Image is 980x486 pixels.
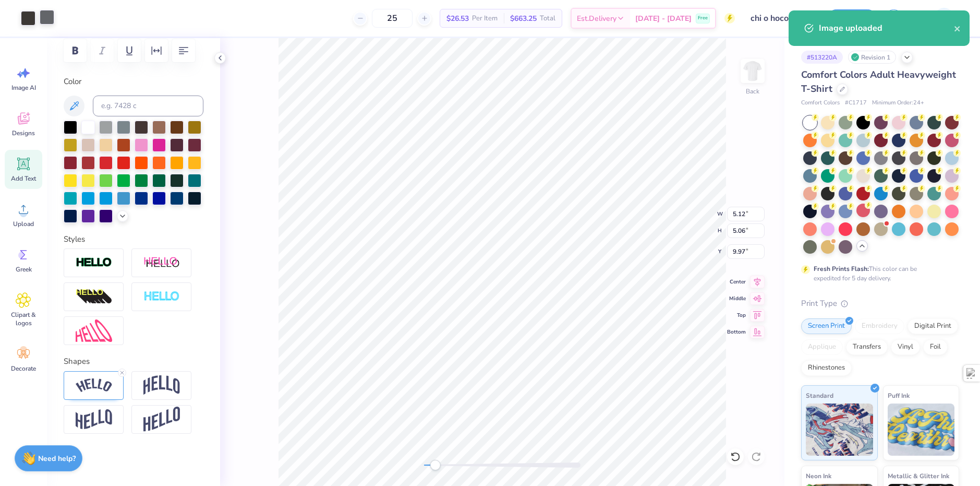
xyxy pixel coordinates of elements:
div: Accessibility label [430,460,441,470]
img: Puff Ink [888,404,955,456]
span: $26.53 [446,13,469,24]
div: Rhinestones [801,360,852,376]
span: Middle [727,294,746,303]
span: Metallic & Glitter Ink [888,470,949,481]
span: Puff Ink [888,390,910,401]
span: Standard [806,390,833,401]
img: Stroke [76,257,112,269]
div: Screen Print [801,318,852,334]
span: Comfort Colors [801,99,840,108]
a: VS [916,8,959,29]
span: Total [540,13,555,24]
img: Flag [76,409,112,430]
strong: Need help? [38,454,76,464]
span: Add Text [11,174,36,183]
span: Per Item [472,13,498,24]
img: Arc [76,378,112,393]
span: Top [727,311,746,319]
div: This color can be expedited for 5 day delivery. [814,264,942,283]
img: Back [742,61,763,81]
label: Shapes [64,355,90,368]
div: Vinyl [891,339,920,355]
span: Decorate [11,364,36,373]
span: Comfort Colors Adult Heavyweight T-Shirt [801,68,956,95]
span: Upload [13,220,34,228]
span: Bottom [727,328,746,336]
span: Neon Ink [806,470,831,481]
div: Embroidery [855,318,904,334]
div: Digital Print [908,318,958,334]
img: Free Distort [76,319,112,342]
span: # C1717 [845,99,867,108]
img: Rise [143,407,180,432]
div: Transfers [846,339,888,355]
span: Est. Delivery [577,13,616,24]
span: Clipart & logos [6,311,41,327]
div: Back [746,87,759,96]
img: Standard [806,404,873,456]
button: close [954,22,961,34]
img: Arch [143,375,180,395]
div: Revision 1 [848,51,896,64]
input: Untitled Design [743,8,819,29]
img: Volodymyr Sobko [934,8,954,29]
span: [DATE] - [DATE] [635,13,692,24]
img: Shadow [143,256,180,269]
img: Negative Space [143,291,180,303]
input: – – [372,9,413,28]
span: Greek [16,265,32,274]
span: Free [698,15,708,22]
img: 3D Illusion [76,289,112,305]
div: Image uploaded [819,22,954,34]
div: # 513220A [801,51,843,64]
span: Center [727,278,746,286]
span: Minimum Order: 24 + [872,99,924,108]
strong: Fresh Prints Flash: [814,265,869,273]
label: Color [64,76,203,88]
div: Applique [801,339,843,355]
label: Styles [64,233,85,245]
span: Designs [12,129,35,137]
input: e.g. 7428 c [93,96,203,116]
div: Print Type [801,298,959,310]
div: Foil [923,339,948,355]
span: $663.25 [510,13,537,24]
span: Image AI [11,84,36,92]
